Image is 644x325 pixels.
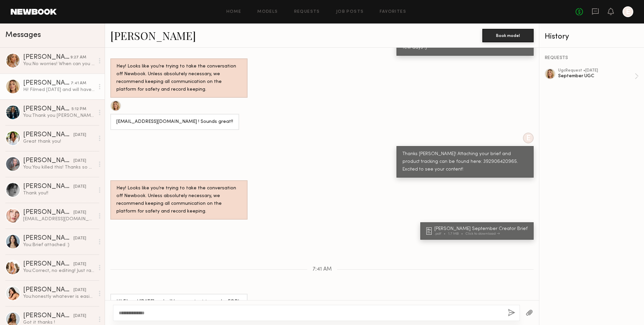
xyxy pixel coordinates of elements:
div: 1.7 MB [448,232,466,236]
div: You: honestly whatever is easiest for you! since we ask for raw clips, editing is not needed on y... [23,293,95,300]
div: [PERSON_NAME] [23,54,70,61]
div: [DATE] [73,132,86,138]
div: Click to download [466,232,500,236]
a: Job Posts [336,10,364,14]
div: Great thank you! [23,138,95,145]
div: [EMAIL_ADDRESS][DOMAIN_NAME] ! Sounds great!! [116,118,233,126]
div: Hey! Looks like you’re trying to take the conversation off Newbook. Unless absolutely necessary, ... [116,63,241,94]
div: [PERSON_NAME] [23,183,73,190]
div: Hi! Filmed [DATE] and will have content to you by EOD! Just wanted to update :) [116,298,241,314]
a: ugcRequest •[DATE]September UGC [558,68,639,84]
div: You: No worries! When can you deliver the content? I'll make note on my end [23,61,95,67]
div: REQUESTS [545,56,639,60]
a: [PERSON_NAME] September Creator Brief.pdf1.7 MBClick to download [426,227,530,236]
span: 7:41 AM [313,267,332,272]
a: [PERSON_NAME] [110,28,196,43]
div: [EMAIL_ADDRESS][DOMAIN_NAME] [23,216,95,222]
div: 7:41 AM [71,80,86,87]
div: ugc Request • [DATE] [558,68,635,73]
div: [PERSON_NAME] [23,80,71,87]
div: [DATE] [73,210,86,216]
div: [PERSON_NAME] [23,287,73,293]
button: Book model [482,29,534,42]
div: [DATE] [73,261,86,268]
div: [PERSON_NAME] [23,132,73,138]
div: [DATE] [73,158,86,164]
div: [DATE] [73,184,86,190]
a: Requests [294,10,320,14]
div: [DATE] [73,235,86,242]
div: You: You killed this! Thanks so much Kandeyce :) [23,164,95,171]
div: [PERSON_NAME] September Creator Brief [434,227,530,231]
div: [DATE] [73,313,86,319]
div: [PERSON_NAME] [23,313,73,319]
div: [PERSON_NAME] [23,235,73,242]
div: [PERSON_NAME] [23,261,73,268]
div: History [545,33,639,41]
a: Models [257,10,278,14]
div: .pdf [434,232,448,236]
div: You: Brief attached :) [23,242,95,248]
a: E [623,6,633,17]
div: [PERSON_NAME] [23,106,71,112]
div: Hi! Filmed [DATE] and will have content to you by EOD! Just wanted to update :) [23,87,95,93]
div: You: Correct, no editing! Just raw files. The agreement should be in your inbox but I'll resend j... [23,268,95,274]
a: Book model [482,32,534,38]
div: 5:12 PM [71,106,86,112]
div: [PERSON_NAME] [23,157,73,164]
div: Hey! Looks like you’re trying to take the conversation off Newbook. Unless absolutely necessary, ... [116,185,241,216]
div: [DATE] [73,287,86,293]
span: Messages [5,31,41,39]
div: 9:27 AM [70,54,86,61]
a: Home [226,10,241,14]
div: September UGC [558,73,635,79]
div: You: Thank you [PERSON_NAME]! [23,112,95,119]
div: Thanks [PERSON_NAME]! Attaching your brief and product tracking can be found here: 392906420965. ... [402,150,528,174]
a: Favorites [380,10,406,14]
div: Thank you!! [23,190,95,196]
div: [PERSON_NAME] [23,209,73,216]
